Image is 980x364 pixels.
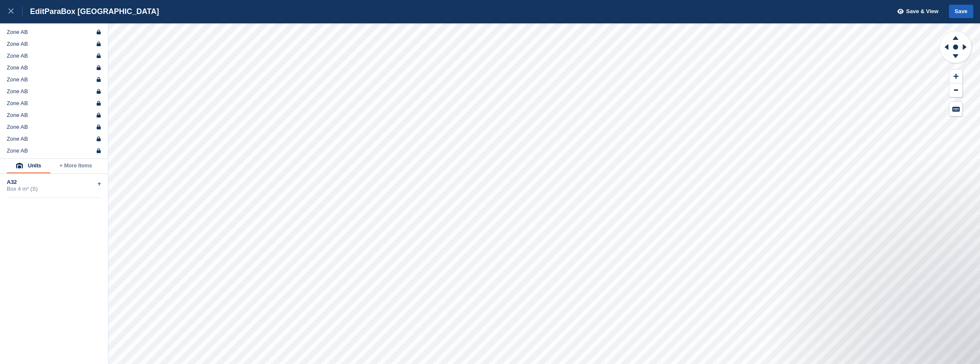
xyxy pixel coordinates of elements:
[7,112,28,119] div: Zone AB
[22,6,159,17] div: Edit ParaBox [GEOGRAPHIC_DATA]
[7,186,101,192] div: Box 4 m² (S)
[7,136,28,142] div: Zone AB
[7,100,28,107] div: Zone AB
[7,179,101,186] div: A32
[950,102,962,116] button: Keyboard Shortcuts
[7,88,28,95] div: Zone AB
[906,7,938,16] span: Save & View
[950,69,962,83] button: Zoom In
[950,83,962,97] button: Zoom Out
[7,53,28,59] div: Zone AB
[7,174,101,198] div: A32Box 4 m² (S)+
[7,41,28,47] div: Zone AB
[7,64,28,71] div: Zone AB
[7,124,28,131] div: Zone AB
[50,159,101,173] button: + More Items
[7,29,28,36] div: Zone AB
[949,5,973,19] button: Save
[893,5,938,19] button: Save & View
[7,147,28,154] div: Zone AB
[97,179,101,189] div: +
[7,76,28,83] div: Zone AB
[7,159,50,173] button: Units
